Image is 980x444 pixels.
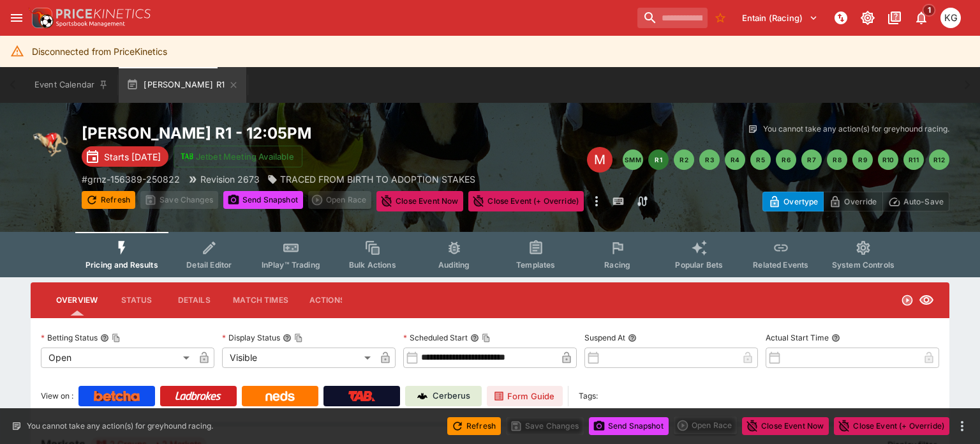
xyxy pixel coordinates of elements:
[516,260,555,270] span: Templates
[482,333,491,342] button: Copy To Clipboard
[5,6,28,29] button: open drawer
[468,191,584,211] button: Close Event (+ Override)
[32,40,167,63] div: Disconnected from PriceKinetics
[223,191,303,209] button: Send Snapshot
[46,285,108,316] button: Overview
[200,172,260,186] p: Revision 2673
[267,172,475,186] div: TRACED FROM BIRTH TO ADOPTION STAKES
[742,417,829,435] button: Close Event Now
[56,21,125,27] img: Sportsbook Management
[762,192,824,211] button: Overtype
[82,123,516,143] h2: Copy To Clipboard
[648,149,669,170] button: R1
[447,417,501,435] button: Refresh
[405,386,482,406] a: Cerberus
[589,417,669,435] button: Send Snapshot
[919,293,934,308] svg: Visible
[763,123,949,135] p: You cannot take any action(s) for greyhound racing.
[883,6,906,29] button: Documentation
[929,149,949,170] button: R12
[834,417,949,435] button: Close Event (+ Override)
[100,333,109,342] button: Betting StatusCopy To Clipboard
[637,8,708,28] input: search
[674,149,694,170] button: R2
[470,333,479,342] button: Scheduled StartCopy To Clipboard
[710,8,731,28] button: No Bookmarks
[623,149,643,170] button: SMM
[579,386,598,406] label: Tags:
[829,6,852,29] button: NOT Connected to PK
[762,192,949,211] div: Start From
[85,260,158,270] span: Pricing and Results
[674,417,737,434] div: split button
[675,260,723,270] span: Popular Bets
[417,391,427,401] img: Cerberus
[753,260,808,270] span: Related Events
[584,332,625,343] p: Suspend At
[265,391,294,401] img: Neds
[283,333,292,342] button: Display StatusCopy To Clipboard
[108,285,165,316] button: Status
[222,348,375,368] div: Visible
[801,149,822,170] button: R7
[181,150,193,163] img: jetbet-logo.svg
[280,172,475,186] p: TRACED FROM BIRTH TO ADOPTION STAKES
[878,149,898,170] button: R10
[856,6,879,29] button: Toggle light/dark mode
[487,386,563,406] a: Form Guide
[623,149,949,170] nav: pagination navigation
[299,285,356,316] button: Actions
[308,191,371,209] div: split button
[41,386,73,406] label: View on :
[852,149,873,170] button: R9
[937,4,965,32] button: Kevin Gutschlag
[82,191,135,209] button: Refresh
[348,391,375,401] img: TabNZ
[41,348,194,368] div: Open
[75,232,905,277] div: Event type filters
[903,195,944,208] p: Auto-Save
[56,9,151,19] img: PriceKinetics
[766,332,829,343] p: Actual Start Time
[882,192,949,211] button: Auto-Save
[901,294,914,307] svg: Open
[954,418,970,434] button: more
[832,260,895,270] span: System Controls
[174,146,302,167] button: Jetbet Meeting Available
[186,260,232,270] span: Detail Editor
[119,67,246,103] button: [PERSON_NAME] R1
[827,149,847,170] button: R8
[783,195,818,208] p: Overtype
[903,149,924,170] button: R11
[104,150,161,164] p: Starts [DATE]
[223,285,299,316] button: Match Times
[376,191,463,211] button: Close Event Now
[82,172,180,186] p: Copy To Clipboard
[27,67,116,103] button: Event Calendar
[438,260,470,270] span: Auditing
[165,285,223,316] button: Details
[433,390,470,402] p: Cerberus
[31,123,71,164] img: greyhound_racing.png
[699,149,720,170] button: R3
[28,5,54,31] img: PriceKinetics Logo
[403,332,468,343] p: Scheduled Start
[349,260,396,270] span: Bulk Actions
[94,391,140,401] img: Betcha
[41,332,98,343] p: Betting Status
[604,260,630,270] span: Racing
[734,8,826,28] button: Select Tenant
[262,260,320,270] span: InPlay™ Trading
[831,333,840,342] button: Actual Start Time
[750,149,771,170] button: R5
[587,147,612,172] div: Edit Meeting
[910,6,933,29] button: Notifications
[940,8,961,28] div: Kevin Gutschlag
[628,333,637,342] button: Suspend At
[222,332,280,343] p: Display Status
[27,420,213,432] p: You cannot take any action(s) for greyhound racing.
[923,4,936,17] span: 1
[112,333,121,342] button: Copy To Clipboard
[844,195,877,208] p: Override
[294,333,303,342] button: Copy To Clipboard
